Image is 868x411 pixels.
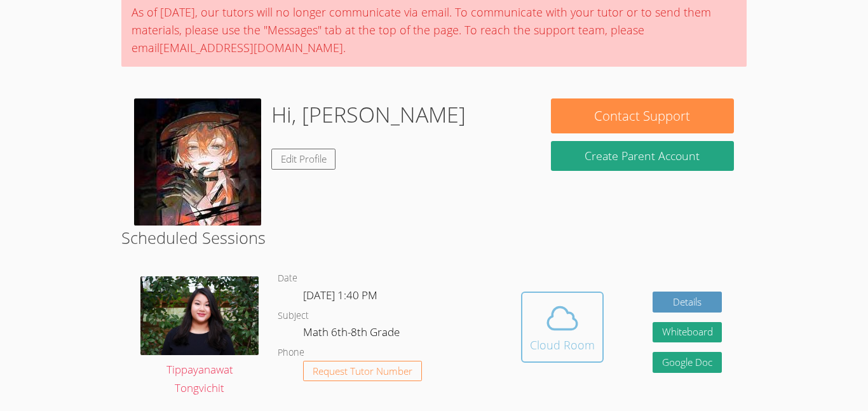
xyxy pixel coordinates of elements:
button: Contact Support [551,98,734,133]
a: Tippayanawat Tongvichit [140,276,259,398]
button: Create Parent Account [551,141,734,171]
dt: Phone [278,345,304,361]
span: Request Tutor Number [313,367,412,376]
span: [DATE] 1:40 PM [303,288,377,302]
a: Details [653,292,722,313]
h2: Scheduled Sessions [121,226,747,250]
a: Google Doc [653,352,722,373]
button: Whiteboard [653,322,722,343]
a: Edit Profile [271,149,336,170]
div: Cloud Room [530,336,595,354]
img: download.jpeg [134,98,261,226]
img: IMG_0561.jpeg [140,276,259,355]
h1: Hi, [PERSON_NAME] [271,98,466,131]
button: Cloud Room [521,292,604,363]
dt: Subject [278,308,309,324]
button: Request Tutor Number [303,361,422,382]
dd: Math 6th-8th Grade [303,323,402,345]
dt: Date [278,271,297,286]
